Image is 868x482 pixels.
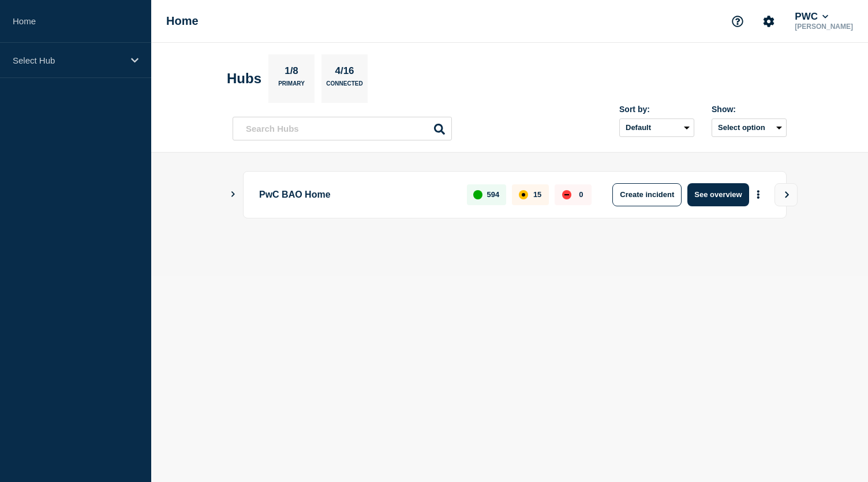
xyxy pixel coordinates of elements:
h1: Home [166,14,199,28]
p: 1/8 [280,65,303,80]
p: 15 [533,190,541,199]
button: View [775,183,798,206]
button: Show Connected Hubs [230,190,236,199]
input: Search Hubs [233,117,452,140]
p: Connected [326,80,362,92]
p: [PERSON_NAME] [792,23,855,31]
button: More actions [751,184,766,205]
button: Select option [712,118,787,137]
p: PwC BAO Home [259,183,454,206]
button: Create incident [612,183,682,206]
button: Support [725,9,750,34]
p: Select Hub [13,55,124,65]
button: PWC [792,11,830,23]
div: affected [519,190,528,199]
p: Primary [278,80,305,92]
button: See overview [687,183,749,206]
p: 4/16 [331,65,358,80]
p: 0 [579,190,583,199]
div: down [562,190,571,199]
p: 594 [487,190,500,199]
div: up [473,190,482,199]
button: Account settings [757,9,781,34]
div: Show: [712,105,787,114]
h2: Hubs [227,71,261,87]
select: Sort by [619,118,694,137]
div: Sort by: [619,105,694,114]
